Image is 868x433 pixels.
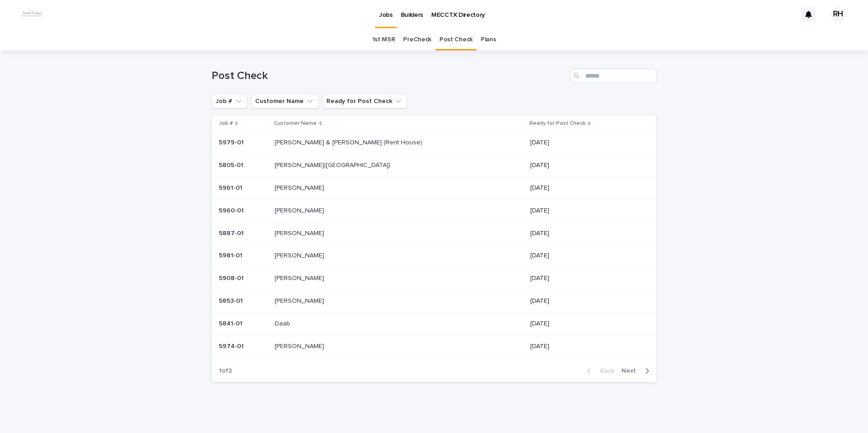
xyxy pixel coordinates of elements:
p: [DATE] [530,297,642,305]
p: [DATE] [530,252,642,260]
tr: 5853-015853-01 [PERSON_NAME][PERSON_NAME] [DATE] [212,290,656,312]
p: 5960-01 [219,205,246,215]
p: [PERSON_NAME] [275,295,326,305]
p: [DATE] [530,320,642,328]
tr: 5961-015961-01 [PERSON_NAME][PERSON_NAME] [DATE] [212,177,656,199]
button: Ready for Post Check [322,94,407,108]
p: [PERSON_NAME]([GEOGRAPHIC_DATA]) [275,160,392,169]
p: 1 of 2 [212,360,239,382]
tr: 5805-015805-01 [PERSON_NAME]([GEOGRAPHIC_DATA])[PERSON_NAME]([GEOGRAPHIC_DATA]) [DATE] [212,154,656,177]
span: Next [621,368,641,374]
tr: 5960-015960-01 [PERSON_NAME][PERSON_NAME] [DATE] [212,199,656,222]
p: [PERSON_NAME] [275,228,326,237]
p: 5974-01 [219,341,246,350]
p: 5908-01 [219,273,246,282]
p: [PERSON_NAME] [275,250,326,260]
p: 5887-01 [219,228,246,237]
img: dhEtdSsQReaQtgKTuLrt [18,5,46,24]
p: 5805-01 [219,160,245,169]
p: [PERSON_NAME] [275,182,326,192]
p: [DATE] [530,184,642,192]
p: [PERSON_NAME] & [PERSON_NAME] (Rent House) [275,137,424,147]
tr: 5979-015979-01 [PERSON_NAME] & [PERSON_NAME] (Rent House)[PERSON_NAME] & [PERSON_NAME] (Rent Hous... [212,132,656,154]
button: Job # [212,94,247,108]
p: [DATE] [530,139,642,147]
p: Customer Name [274,118,317,128]
p: 5979-01 [219,137,246,147]
a: Post Check [439,29,473,50]
a: Plans [481,29,496,50]
p: [DATE] [530,230,642,237]
div: RH [831,7,845,22]
p: Ready for Post Check [529,118,586,128]
a: 1st MSR [372,29,395,50]
tr: 5981-015981-01 [PERSON_NAME][PERSON_NAME] [DATE] [212,245,656,267]
p: [DATE] [530,343,642,350]
p: 5841-01 [219,318,244,328]
p: Job # [219,118,233,128]
tr: 5887-015887-01 [PERSON_NAME][PERSON_NAME] [DATE] [212,222,656,245]
tr: 5974-015974-01 [PERSON_NAME][PERSON_NAME] [DATE] [212,335,656,358]
p: [DATE] [530,275,642,282]
a: PreCheck [403,29,431,50]
button: Customer Name [251,94,319,108]
tr: 5841-015841-01 DaabDaab [DATE] [212,312,656,335]
button: Back [580,367,618,375]
h1: Post Check [212,69,567,83]
p: [PERSON_NAME] [275,205,326,215]
p: 5853-01 [219,295,245,305]
p: [PERSON_NAME] [275,273,326,282]
p: [PERSON_NAME] [275,341,326,350]
p: 5961-01 [219,182,244,192]
button: Next [618,367,656,375]
p: [DATE] [530,162,642,169]
tr: 5908-015908-01 [PERSON_NAME][PERSON_NAME] [DATE] [212,267,656,290]
span: Back [595,368,614,374]
p: Daab [275,318,292,328]
input: Search [570,69,656,83]
p: [DATE] [530,207,642,215]
p: 5981-01 [219,250,244,260]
